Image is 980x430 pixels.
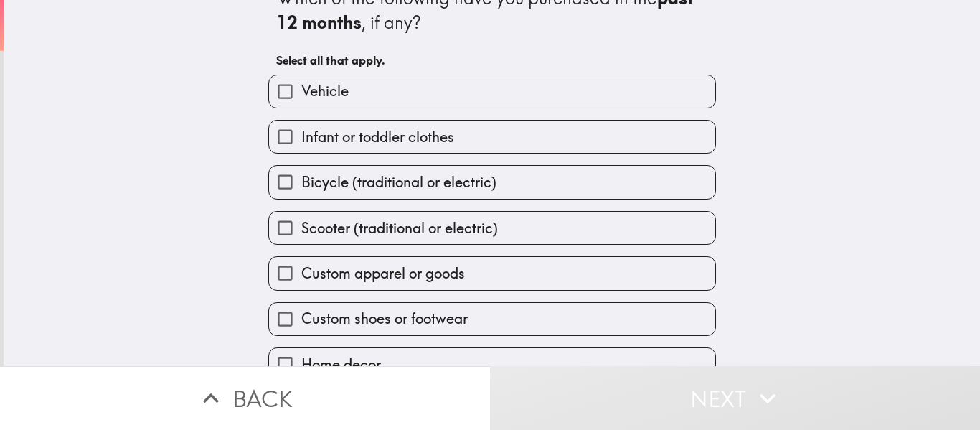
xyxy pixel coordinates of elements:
[276,52,708,68] h6: Select all that apply.
[301,355,381,375] span: Home decor
[301,218,498,238] span: Scooter (traditional or electric)
[269,303,715,335] button: Custom shoes or footwear
[301,172,496,192] span: Bicycle (traditional or electric)
[301,127,454,147] span: Infant or toddler clothes
[269,166,715,198] button: Bicycle (traditional or electric)
[301,81,349,101] span: Vehicle
[269,257,715,289] button: Custom apparel or goods
[269,121,715,153] button: Infant or toddler clothes
[269,348,715,380] button: Home decor
[269,75,715,108] button: Vehicle
[490,366,980,430] button: Next
[301,309,468,329] span: Custom shoes or footwear
[301,263,465,284] span: Custom apparel or goods
[269,212,715,244] button: Scooter (traditional or electric)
